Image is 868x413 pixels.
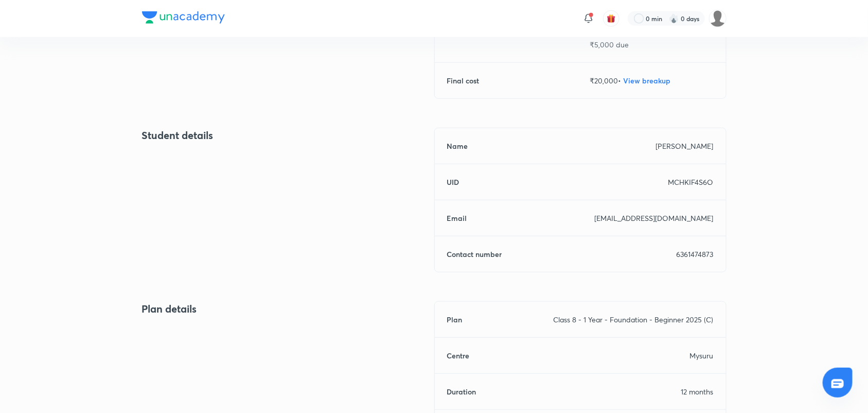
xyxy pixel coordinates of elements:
p: [EMAIL_ADDRESS][DOMAIN_NAME] [595,213,714,223]
h6: Centre [447,350,470,361]
h6: UID [447,177,459,187]
img: avatar [607,14,616,23]
h6: Name [447,141,468,151]
p: ₹ 20,000 • [590,75,714,86]
a: Company Logo [142,11,225,26]
h6: Contact number [447,249,502,260]
p: 12 months [681,386,714,397]
p: Mysuru [690,350,714,361]
p: Class 8 - 1 Year - Foundation - Beginner 2025 (C) [554,314,714,325]
h6: Email [447,213,467,223]
h6: Duration [447,386,476,397]
p: [PERSON_NAME] [656,141,714,151]
p: 6361474873 [677,249,714,260]
img: aniket [709,10,727,27]
h4: Plan details [142,301,434,317]
h6: Final cost [447,75,480,86]
img: Company Logo [142,11,225,24]
span: View breakup [624,76,671,85]
button: avatar [603,10,619,27]
p: MCHKIF4S6O [668,177,714,187]
p: ₹ 5,000 due [590,39,714,50]
img: streak [669,13,679,24]
h4: Student details [142,128,434,143]
h6: Plan [447,314,463,325]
